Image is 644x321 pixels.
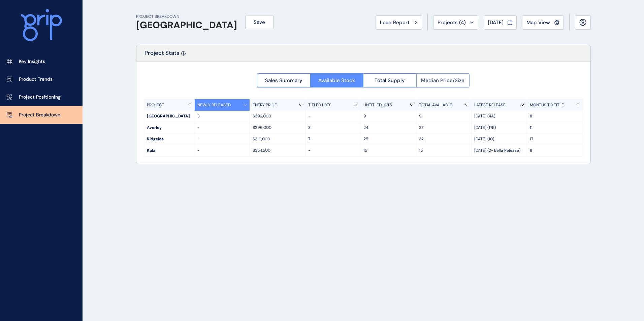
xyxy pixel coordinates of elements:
p: NEWLY RELEASED [197,102,231,108]
p: [DATE] (4A) [474,113,524,119]
p: 11 [530,125,580,131]
p: Project Positioning [19,94,61,101]
p: 9 [363,113,413,119]
p: - [197,136,247,142]
button: Map View [522,15,564,30]
p: - [308,113,358,119]
div: [GEOGRAPHIC_DATA] [144,111,194,122]
p: Project Stats [144,49,180,62]
span: Projects ( 4 ) [438,19,466,26]
button: Sales Summary [257,73,310,87]
p: 15 [363,148,413,153]
button: [DATE] [484,15,517,30]
p: UNTITLED LOTS [363,102,392,108]
p: $354,500 [253,148,302,153]
p: - [197,125,247,131]
p: PROJECT [147,102,164,108]
p: 24 [363,125,413,131]
p: 32 [419,136,469,142]
p: Project Breakdown [19,112,60,118]
button: Median Price/Size [416,73,470,87]
span: [DATE] [488,19,504,26]
p: [DATE] (17B) [474,125,524,131]
button: Total Supply [363,73,416,87]
p: 25 [363,136,413,142]
p: 8 [530,148,580,153]
div: Ridgelea [144,134,194,145]
p: Product Trends [19,76,53,83]
button: Save [245,15,273,29]
p: ENTRY PRICE [253,102,277,108]
p: $296,000 [253,125,302,131]
p: 27 [419,125,469,131]
p: MONTHS TO TITLE [530,102,564,108]
div: Kala [144,145,194,156]
p: 17 [530,136,580,142]
div: Averley [144,122,194,133]
button: Load Report [376,15,422,30]
p: LATEST RELEASE [474,102,506,108]
button: Projects (4) [433,15,478,30]
p: $310,000 [253,136,302,142]
p: PROJECT BREAKDOWN [136,14,237,20]
span: Save [254,19,265,26]
span: Total Supply [375,77,405,84]
p: TOTAL AVAILABLE [419,102,452,108]
p: [DATE] (2- Bella Release) [474,148,524,153]
span: Load Report [380,19,410,26]
p: 15 [419,148,469,153]
p: [DATE] (10) [474,136,524,142]
span: Map View [526,19,550,26]
span: Available Stock [318,77,355,84]
p: 3 [308,125,358,131]
p: 8 [530,113,580,119]
p: 7 [308,136,358,142]
p: $392,000 [253,113,302,119]
h1: [GEOGRAPHIC_DATA] [136,20,237,31]
p: 9 [419,113,469,119]
p: 3 [197,113,247,119]
p: - [197,148,247,153]
p: Key Insights [19,58,45,65]
p: - [308,148,358,153]
button: Available Stock [310,73,363,87]
span: Median Price/Size [421,77,464,84]
span: Sales Summary [265,77,302,84]
p: TITLED LOTS [308,102,331,108]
